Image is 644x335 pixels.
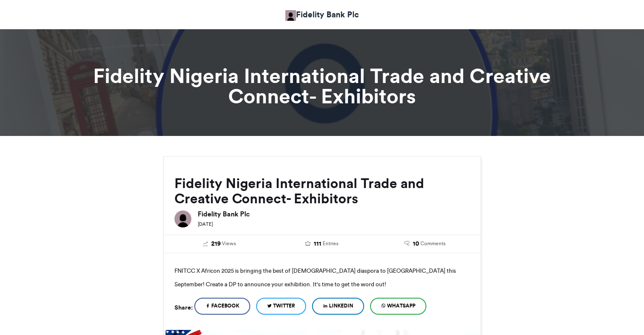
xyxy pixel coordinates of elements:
[198,210,470,217] h6: Fidelity Bank Plc
[312,298,364,315] a: LinkedIn
[273,302,295,310] span: Twitter
[314,239,321,249] span: 111
[323,240,338,247] span: Entries
[329,302,353,310] span: LinkedIn
[420,240,445,247] span: Comments
[174,176,470,206] h2: Fidelity Nigeria International Trade and Creative Connect- Exhibitors
[174,264,470,291] p: FNITCC X Africon 2025 is bringing the best of [DEMOGRAPHIC_DATA] diaspora to [GEOGRAPHIC_DATA] th...
[174,210,191,227] img: Fidelity Bank Plc
[174,239,265,249] a: 219 Views
[285,8,359,21] a: Fidelity Bank Plc
[380,239,470,249] a: 10 Comments
[256,298,306,315] a: Twitter
[194,298,250,315] a: Facebook
[413,239,419,249] span: 10
[211,302,239,310] span: Facebook
[387,302,415,310] span: WhatsApp
[285,10,296,21] img: Fidelity Bank
[174,302,193,313] h5: Share:
[198,221,213,227] small: [DATE]
[87,66,557,106] h1: Fidelity Nigeria International Trade and Creative Connect- Exhibitors
[211,239,221,249] span: 219
[277,239,367,249] a: 111 Entries
[370,298,426,315] a: WhatsApp
[222,240,236,247] span: Views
